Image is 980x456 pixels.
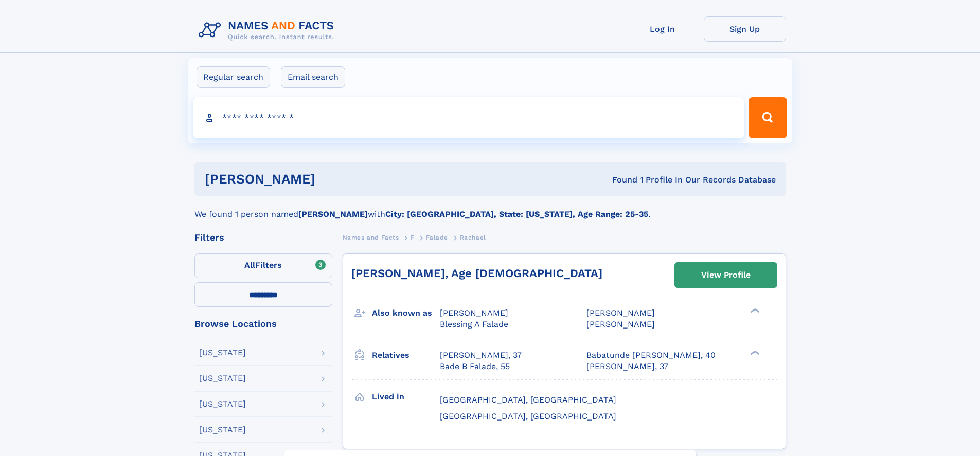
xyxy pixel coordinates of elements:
span: [PERSON_NAME] [586,308,655,318]
div: View Profile [701,263,751,287]
h3: Also known as [372,304,440,322]
a: [PERSON_NAME], Age [DEMOGRAPHIC_DATA] [351,267,602,280]
label: Regular search [197,66,270,88]
a: Falade [426,231,448,244]
span: Falade [426,234,448,241]
span: Blessing A Falade [440,319,508,329]
a: F [411,231,415,244]
button: Search Button [749,97,787,138]
span: [PERSON_NAME] [586,319,655,329]
a: Bade B Falade, 55 [440,361,510,372]
span: [PERSON_NAME] [440,308,508,318]
img: Logo Names and Facts [194,16,343,44]
input: search input [193,97,744,138]
div: ❯ [748,349,760,356]
h3: Lived in [372,388,440,406]
span: All [244,260,255,270]
div: [US_STATE] [199,374,246,382]
span: [GEOGRAPHIC_DATA], [GEOGRAPHIC_DATA] [440,395,616,405]
span: Rachael [460,234,486,241]
h1: [PERSON_NAME] [205,173,464,186]
a: Log In [621,16,704,42]
div: Found 1 Profile In Our Records Database [464,174,776,186]
label: Email search [281,66,345,88]
a: [PERSON_NAME], 37 [440,350,522,361]
div: [US_STATE] [199,349,246,357]
h3: Relatives [372,346,440,364]
a: View Profile [675,263,777,287]
div: ❯ [748,307,760,314]
div: [US_STATE] [199,426,246,434]
span: [GEOGRAPHIC_DATA], [GEOGRAPHIC_DATA] [440,411,616,421]
div: Browse Locations [194,319,332,329]
a: [PERSON_NAME], 37 [586,361,668,372]
a: Names and Facts [343,231,399,244]
div: We found 1 person named with . [194,196,786,221]
div: Filters [194,233,332,242]
b: City: [GEOGRAPHIC_DATA], State: [US_STATE], Age Range: 25-35 [385,209,648,219]
b: [PERSON_NAME] [298,209,368,219]
div: [US_STATE] [199,400,246,408]
span: F [411,234,415,241]
a: Babatunde [PERSON_NAME], 40 [586,350,716,361]
a: Sign Up [704,16,786,42]
label: Filters [194,253,332,278]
